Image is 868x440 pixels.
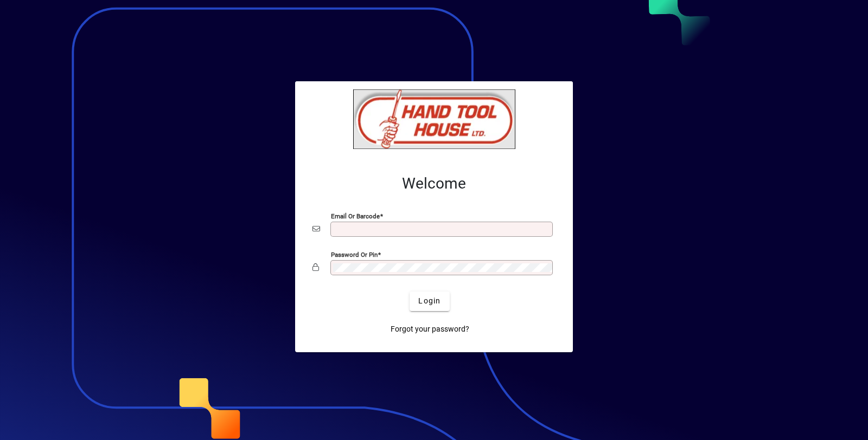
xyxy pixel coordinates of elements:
[418,295,441,307] span: Login
[331,212,380,219] mat-label: Email or Barcode
[391,323,469,335] span: Forgot your password?
[410,292,449,311] button: Login
[386,320,474,339] a: Forgot your password?
[312,174,556,193] h2: Welcome
[331,250,378,258] mat-label: Password or Pin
